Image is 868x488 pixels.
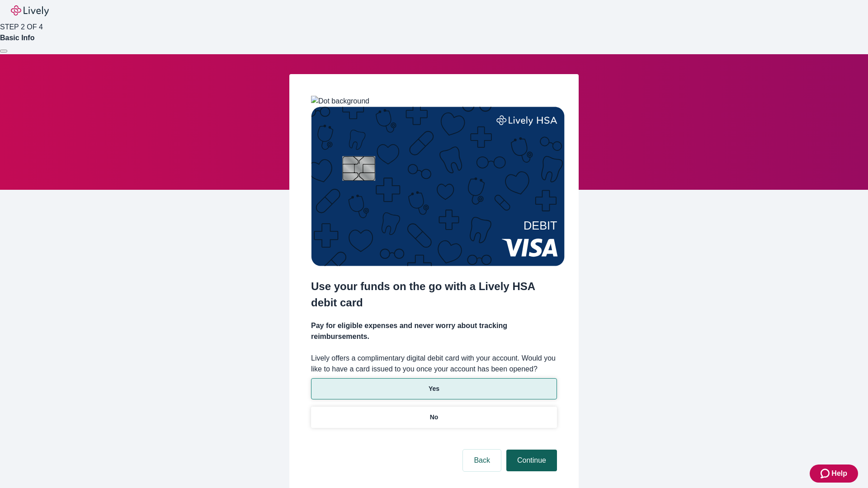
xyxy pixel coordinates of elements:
[311,378,557,399] button: Yes
[506,450,557,471] button: Continue
[429,384,439,394] p: Yes
[430,413,439,422] p: No
[311,278,557,311] h2: Use your funds on the go with a Lively HSA debit card
[311,320,557,342] h4: Pay for eligible expenses and never worry about tracking reimbursements.
[11,5,49,16] img: Lively
[463,450,501,471] button: Back
[810,465,858,483] button: Zendesk support iconHelp
[311,107,565,266] img: Debit card
[311,407,557,428] button: No
[821,468,831,479] svg: Zendesk support icon
[311,96,369,107] img: Dot background
[311,353,557,375] label: Lively offers a complimentary digital debit card with your account. Would you like to have a card...
[831,468,847,479] span: Help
